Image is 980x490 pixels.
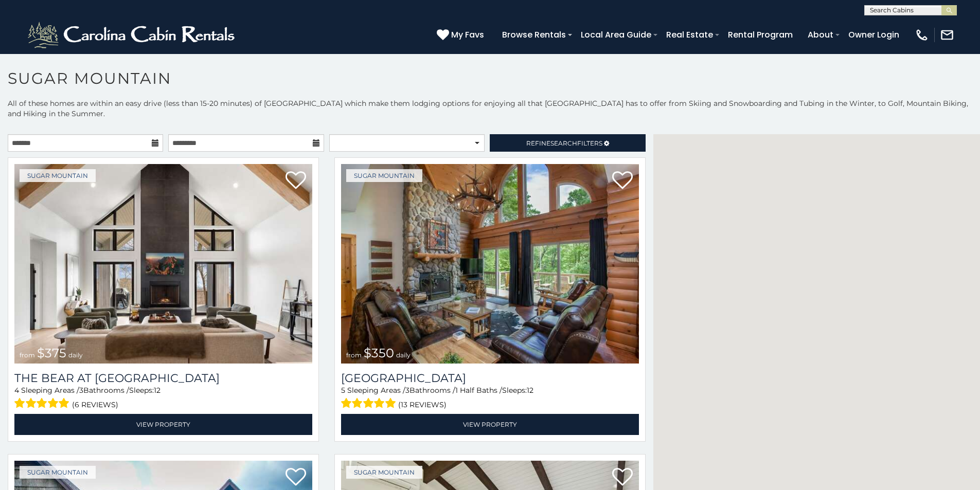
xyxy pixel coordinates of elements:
a: Local Area Guide [576,26,656,44]
span: Refine Filters [526,139,602,147]
a: Sugar Mountain [346,466,422,479]
a: View Property [14,414,312,435]
span: from [346,351,362,359]
span: My Favs [451,28,484,41]
a: from $375 daily [14,164,312,364]
span: Search [550,139,577,147]
span: 12 [527,386,533,395]
a: Add to favorites [286,170,306,192]
a: [GEOGRAPHIC_DATA] [341,371,639,385]
span: (13 reviews) [398,398,447,411]
span: 4 [14,386,19,395]
a: Rental Program [723,26,798,44]
span: $350 [364,346,394,360]
a: Sugar Mountain [20,169,96,182]
a: View Property [341,414,639,435]
span: 5 [341,386,345,395]
a: Add to favorites [612,467,633,488]
a: Add to favorites [286,467,306,488]
span: daily [68,351,83,359]
a: RefineSearchFilters [490,134,645,152]
h3: The Bear At Sugar Mountain [14,371,312,385]
span: from [20,351,35,359]
a: from $350 daily [341,164,639,364]
span: daily [396,351,411,359]
img: 1714398141_thumbnail.jpeg [341,164,639,364]
a: Sugar Mountain [20,466,96,479]
h3: Grouse Moor Lodge [341,371,639,385]
a: My Favs [437,28,487,42]
a: Browse Rentals [497,26,571,44]
span: (6 reviews) [72,398,118,411]
span: 3 [405,386,409,395]
a: Owner Login [843,26,904,44]
a: Add to favorites [612,170,633,192]
div: Sleeping Areas / Bathrooms / Sleeps: [14,385,312,411]
span: 3 [79,386,83,395]
div: Sleeping Areas / Bathrooms / Sleeps: [341,385,639,411]
img: phone-regular-white.png [915,28,929,42]
span: 1 Half Baths / [455,386,502,395]
img: White-1-2.png [26,20,239,50]
span: $375 [37,346,66,360]
a: Sugar Mountain [346,169,422,182]
img: 1714387646_thumbnail.jpeg [14,164,312,364]
img: mail-regular-white.png [940,28,954,42]
a: About [803,26,839,44]
a: The Bear At [GEOGRAPHIC_DATA] [14,371,312,385]
span: 12 [154,386,161,395]
a: Real Estate [661,26,718,44]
